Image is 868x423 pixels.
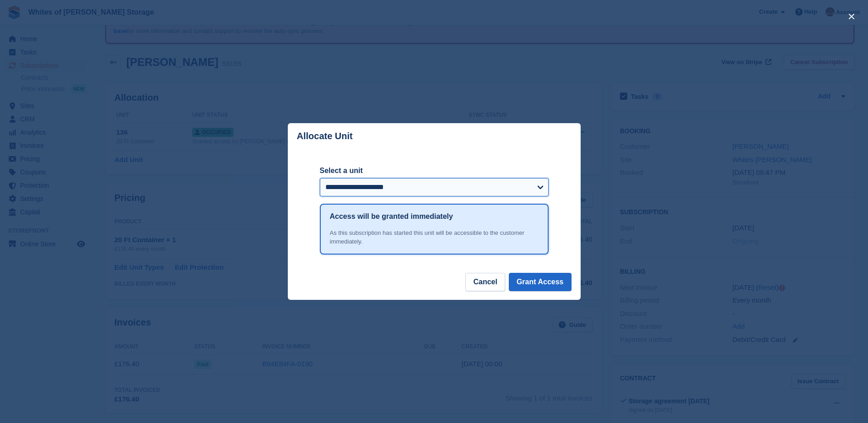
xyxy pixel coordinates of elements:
p: Allocate Unit [297,131,353,141]
button: Cancel [465,273,505,291]
label: Select a unit [320,165,549,176]
button: close [844,9,859,24]
div: As this subscription has started this unit will be accessible to the customer immediately. [330,228,539,246]
button: Grant Access [509,273,571,291]
h1: Access will be granted immediately [330,211,453,222]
